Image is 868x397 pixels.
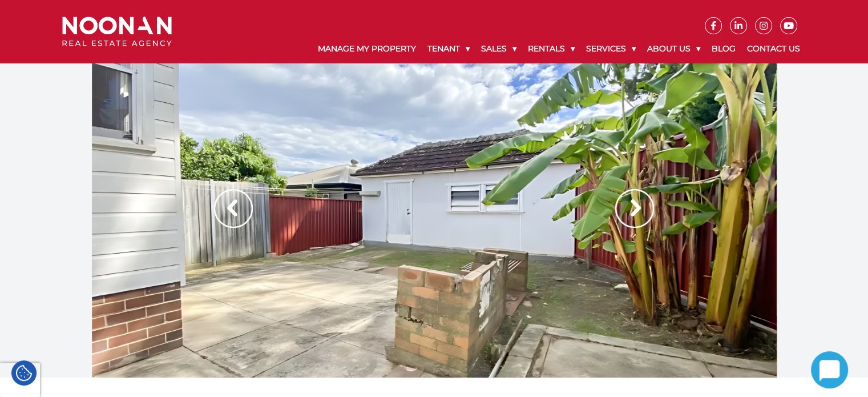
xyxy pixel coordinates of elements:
a: Services [580,34,641,63]
a: Tenant [422,34,475,63]
a: Manage My Property [312,34,422,63]
img: Arrow slider [615,189,654,228]
img: Noonan Real Estate Agency [62,17,172,47]
img: Arrow slider [214,189,253,228]
a: Blog [706,34,741,63]
div: Cookie Settings [11,360,37,386]
a: Contact Us [741,34,806,63]
a: Rentals [522,34,580,63]
a: About Us [641,34,706,63]
a: Sales [475,34,522,63]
